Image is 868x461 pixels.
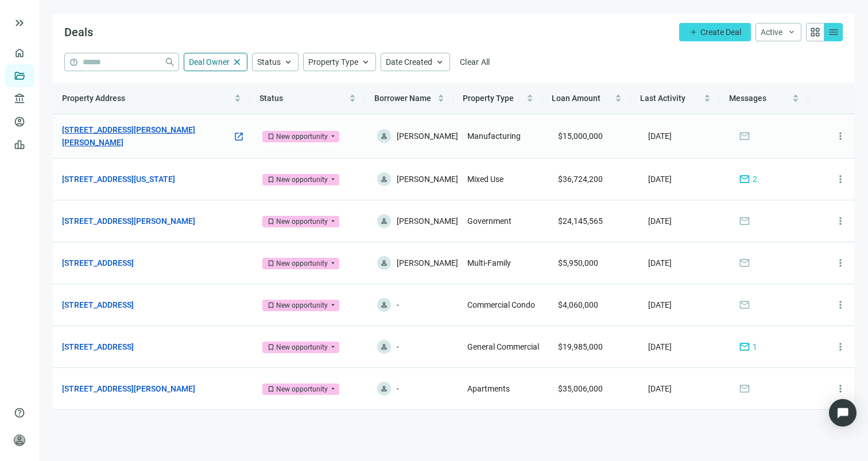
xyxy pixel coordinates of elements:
span: person [380,217,388,225]
div: [PERSON_NAME] [32,430,124,441]
span: - [397,340,399,354]
span: Clear All [460,57,490,67]
button: more_vert [829,210,852,233]
span: [DATE] [648,300,672,309]
span: bookmark [267,259,275,268]
span: $4,060,000 [558,300,598,309]
span: [PERSON_NAME] [397,129,458,143]
span: $35,006,000 [558,384,603,393]
button: Clear All [455,53,495,71]
span: keyboard_arrow_up [435,57,445,67]
a: [STREET_ADDRESS][PERSON_NAME][PERSON_NAME] [62,123,232,149]
span: Mixed Use [467,175,503,184]
button: keyboard_double_arrow_right [13,16,26,30]
span: open_in_new [234,131,244,142]
span: more_vert [835,173,846,185]
span: mail [739,341,750,352]
span: more_vert [835,130,846,142]
span: [DATE] [648,342,672,351]
span: bookmark [267,385,275,393]
a: [STREET_ADDRESS] [62,340,134,353]
a: Leads [29,140,51,149]
span: [DATE] [648,216,672,226]
span: Deal Owner [189,57,230,67]
span: Government [467,216,511,226]
span: Last Activity [640,94,685,103]
span: [DATE] [648,131,672,141]
span: - [397,298,399,312]
span: person [380,132,388,140]
span: [DATE] [648,258,672,268]
span: person [380,385,388,393]
span: Status [259,94,283,103]
div: New opportunity [276,342,328,353]
button: more_vert [829,377,852,400]
span: Borrower Name [374,94,431,103]
a: [STREET_ADDRESS][US_STATE] [62,173,175,185]
span: $36,724,200 [558,175,603,184]
span: mail [739,173,750,185]
button: more_vert [829,293,852,316]
span: bookmark [267,176,275,184]
span: [DATE] [648,175,672,184]
div: New opportunity [276,258,328,269]
button: more_vert [829,251,852,274]
span: Multi-Family [467,258,511,268]
span: Commercial Condo [467,300,535,309]
span: Property Address [62,94,125,103]
span: help [14,407,25,419]
button: more_vert [829,168,852,191]
span: person [14,435,25,446]
span: add [689,28,698,37]
span: 1 [753,340,757,353]
span: Apartments [467,384,510,393]
span: General Commercial [467,342,539,351]
div: New opportunity [276,216,328,227]
div: New opportunity [276,300,328,311]
div: New opportunity [276,174,328,185]
span: [PERSON_NAME] [397,256,458,270]
span: $15,000,000 [558,131,603,141]
span: Property Type [463,94,514,103]
span: account_balance [14,93,22,104]
button: more_vert [829,335,852,358]
span: keyboard_arrow_down [787,28,796,37]
span: Property Type [308,57,358,67]
a: Deals [29,71,49,80]
a: [STREET_ADDRESS] [62,257,134,269]
span: - [397,382,399,396]
span: [DATE] [648,384,672,393]
span: person [380,301,388,309]
a: Borrowers [29,117,66,126]
span: Create Deal [700,28,741,37]
span: grid_view [809,26,821,38]
a: Overview [29,48,61,57]
span: person [380,259,388,267]
span: $5,950,000 [558,258,598,268]
button: Activekeyboard_arrow_down [755,23,801,41]
span: more_vert [835,299,846,311]
span: mail [739,257,750,269]
span: mail [739,383,750,394]
button: addCreate Deal [679,23,751,41]
span: Manufacturing [467,131,521,141]
span: Loan Amount [552,94,600,103]
span: Messages [729,94,766,103]
span: help [69,58,78,67]
span: close [232,57,242,67]
span: bookmark [267,343,275,351]
div: Rency [32,441,124,451]
button: more_vert [829,125,852,148]
span: $24,145,565 [558,216,603,226]
span: keyboard_arrow_up [283,57,293,67]
span: more_vert [835,215,846,227]
a: open_in_new [234,131,244,144]
span: 2 [753,173,757,185]
span: [PERSON_NAME] [397,214,458,228]
span: more_vert [835,257,846,269]
a: [STREET_ADDRESS][PERSON_NAME] [62,382,195,395]
span: mail [739,299,750,311]
span: keyboard_arrow_up [361,57,371,67]
span: bookmark [267,133,275,141]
